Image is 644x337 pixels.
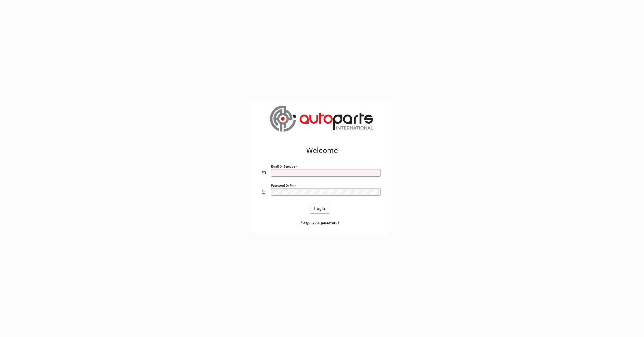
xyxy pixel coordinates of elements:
[262,146,382,155] h2: Welcome
[310,204,330,213] button: Login
[271,184,294,187] mat-label: Password or Pin
[271,165,295,168] mat-label: Email or Barcode
[314,206,325,212] span: Login
[301,220,339,225] span: Forgot your password?
[298,218,342,227] a: Forgot your password?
